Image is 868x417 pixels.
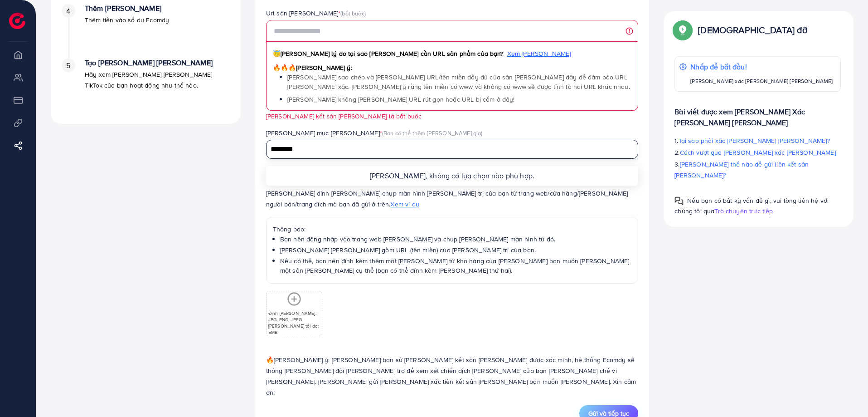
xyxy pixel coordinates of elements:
img: biểu trưng [9,13,25,29]
font: 5 [66,60,70,70]
font: Trò chuyện trực tiếp [714,206,773,216]
font: Bài viết được xem [PERSON_NAME] Xác [PERSON_NAME] [PERSON_NAME] [674,107,805,128]
font: Xem [PERSON_NAME] [507,49,571,58]
font: Hãy xem [PERSON_NAME] [PERSON_NAME] TikTok của bạn hoạt động như thế nào. [85,70,213,90]
font: Thông báo: [273,225,306,234]
font: 2. [674,148,679,157]
font: 🔥🔥🔥 [273,63,296,72]
font: Cách vượt qua [PERSON_NAME] xác [PERSON_NAME] [680,148,836,157]
font: (bắt buộc) [340,9,366,17]
img: Hướng dẫn bật lên [674,196,684,206]
li: Tạo tài khoản quảng cáo [51,59,241,113]
font: Nếu bạn có bất kỳ vấn đề gì, vui lòng liên hệ với chúng tôi qua [674,196,829,216]
font: [PERSON_NAME] ý: [PERSON_NAME] bạn sử [PERSON_NAME] kết sản [PERSON_NAME] được xác minh, hệ thống... [266,355,636,397]
font: [PERSON_NAME] kết sản [PERSON_NAME] là bắt buộc [266,112,422,120]
font: [PERSON_NAME] ý: [296,63,352,72]
font: [PERSON_NAME] thế nào để gửi liên kết sản [PERSON_NAME]? [674,160,809,180]
font: Thêm [PERSON_NAME] [85,3,161,13]
input: Tìm kiếm tùy chọn [267,142,627,157]
div: Tìm kiếm tùy chọn [266,140,639,158]
font: 😇 [273,49,281,58]
font: (Bạn có thể thêm [PERSON_NAME] gia) [382,129,483,137]
iframe: Trò chuyện [829,376,861,410]
font: [PERSON_NAME] tối đa: 5MB [268,323,319,335]
font: Nhấp để bắt đầu! [690,62,747,72]
font: 1. [674,136,678,145]
font: 4 [66,6,70,16]
font: Tạo [PERSON_NAME] [PERSON_NAME] [85,58,213,68]
li: Thêm quỹ [51,4,241,59]
font: [DEMOGRAPHIC_DATA] đỡ [698,23,807,36]
font: Nếu có thể, bạn nên đính kèm thêm một [PERSON_NAME] từ kho hàng của [PERSON_NAME] bạn muốn [PERSO... [280,256,630,275]
font: [PERSON_NAME] xác [PERSON_NAME] [PERSON_NAME] [690,77,833,85]
font: Bạn nên đăng nhập vào trang web [PERSON_NAME] và chụp [PERSON_NAME] màn hình từ đó. [280,235,555,244]
font: [PERSON_NAME] lý do tại sao [PERSON_NAME] cần URL sản phẩm của bạn? [281,49,504,58]
font: [PERSON_NAME], không có lựa chọn nào phù hợp. [370,171,534,181]
font: [PERSON_NAME] đính [PERSON_NAME] chụp màn hình [PERSON_NAME] trị của bạn từ trang web/cửa hàng/[P... [266,189,628,209]
font: [PERSON_NAME] không [PERSON_NAME] URL rút gọn hoặc URL bị cấm ở đây! [287,95,515,104]
font: [PERSON_NAME] [PERSON_NAME] gồm URL (tên miền) của [PERSON_NAME] trị của bạn. [280,245,536,255]
font: 3. [674,160,679,169]
font: Thêm tiền vào số dư Ecomdy [85,15,169,25]
font: Định [PERSON_NAME]: JPG, PNG, JPEG [268,310,316,323]
img: Hướng dẫn bật lên [674,22,691,38]
font: Tại sao phải xác [PERSON_NAME] [PERSON_NAME]? [679,136,830,145]
font: Xem ví dụ [390,200,419,209]
font: [PERSON_NAME] mục [PERSON_NAME] [266,128,380,137]
font: 🔥 [266,355,274,364]
font: Url sản [PERSON_NAME] [266,9,338,18]
font: [PERSON_NAME] sao chép và [PERSON_NAME] URL/tên miền đầy đủ của sản [PERSON_NAME] đây để đảm bảo ... [287,73,630,91]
